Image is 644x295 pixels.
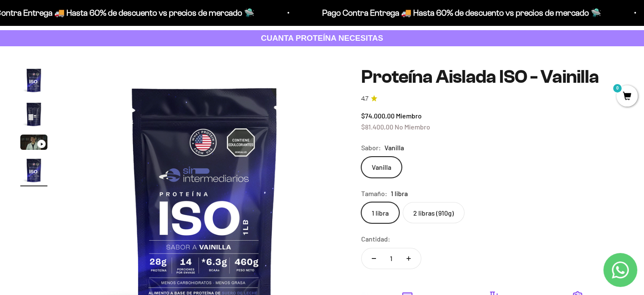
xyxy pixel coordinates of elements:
[616,92,638,101] a: 0
[612,83,622,93] mark: 0
[361,67,624,87] h1: Proteína Aislada ISO - Vainilla
[10,74,175,89] div: Una promoción especial
[362,248,386,269] button: Reducir cantidad
[10,108,175,123] div: Un mejor precio
[361,94,368,104] span: 4.7
[138,127,175,142] button: Enviar
[361,94,624,104] a: 4.74.7 de 5.0 estrellas
[20,157,47,186] button: Ir al artículo 4
[361,142,381,153] legend: Sabor:
[10,14,175,33] p: ¿Qué te haría sentir más seguro de comprar este producto?
[138,127,174,142] span: Enviar
[20,101,47,128] img: Proteína Aislada ISO - Vainilla
[20,67,47,94] img: Proteína Aislada ISO - Vainilla
[361,233,390,244] label: Cantidad:
[391,188,408,199] span: 1 libra
[20,67,47,96] button: Ir al artículo 1
[361,188,387,199] legend: Tamaño:
[10,40,175,55] div: Más información sobre los ingredientes
[384,142,404,153] span: Vanilla
[361,112,395,120] span: $74.000,00
[20,157,47,184] img: Proteína Aislada ISO - Vainilla
[10,91,175,106] div: Un video del producto
[396,112,422,120] span: Miembro
[261,34,383,42] strong: CUANTA PROTEÍNA NECESITAS
[10,57,175,72] div: Reseñas de otros clientes
[395,123,430,131] span: No Miembro
[396,248,421,269] button: Aumentar cantidad
[20,101,47,130] button: Ir al artículo 2
[321,6,600,20] p: Pago Contra Entrega 🚚 Hasta 60% de descuento vs precios de mercado 🛸
[20,135,47,152] button: Ir al artículo 3
[361,123,393,131] span: $81.400,00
